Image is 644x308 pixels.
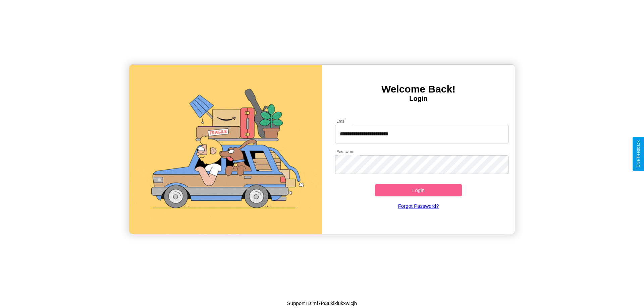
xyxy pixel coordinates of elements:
h3: Welcome Back! [322,83,515,95]
div: Give Feedback [636,140,641,168]
label: Password [336,149,354,155]
button: Login [375,184,462,196]
img: gif [129,65,322,234]
label: Email [336,118,347,124]
a: Forgot Password? [332,196,505,215]
h4: Login [322,95,515,103]
p: Support ID: mf7fo38kikl8kxwlcjh [287,299,357,308]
